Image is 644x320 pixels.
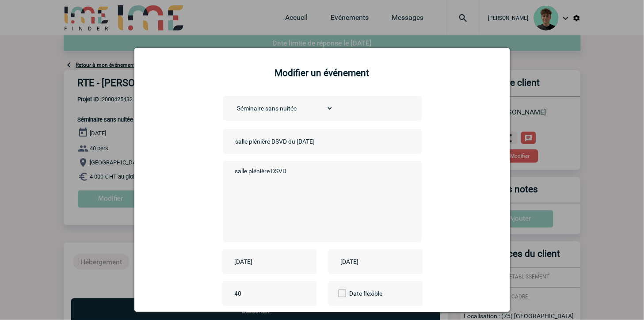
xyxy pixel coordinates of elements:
[232,288,316,299] input: Nombre de participants
[233,136,357,147] input: Nom de l'événement
[339,281,369,306] label: Date flexible
[232,256,293,267] input: Date de début
[232,165,407,236] textarea: salle plénière DSVD
[339,256,400,267] input: Date de fin
[145,68,499,78] h2: Modifier un événement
